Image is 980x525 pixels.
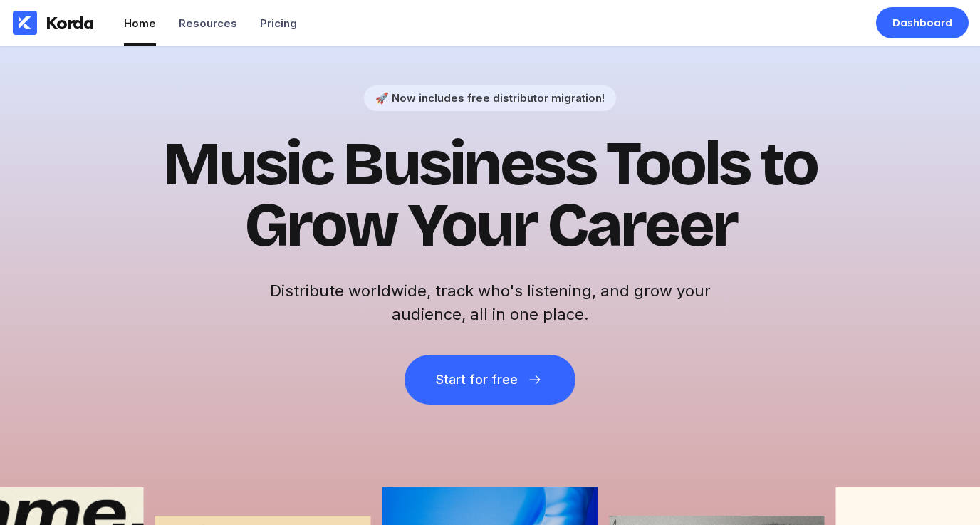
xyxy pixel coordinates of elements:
[260,16,297,30] div: Pricing
[141,134,839,256] h1: Music Business Tools to Grow Your Career
[262,279,718,326] h2: Distribute worldwide, track who's listening, and grow your audience, all in one place.
[46,12,94,33] div: Korda
[179,16,237,30] div: Resources
[436,373,517,387] div: Start for free
[124,16,156,30] div: Home
[375,91,605,105] div: 🚀 Now includes free distributor migration!
[892,16,952,30] div: Dashboard
[405,355,575,405] button: Start for free
[876,7,969,38] a: Dashboard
